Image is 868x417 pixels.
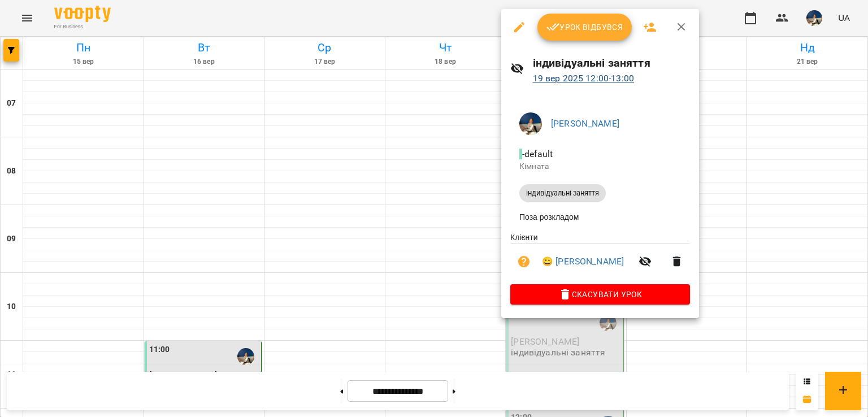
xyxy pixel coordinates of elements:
[519,112,542,135] img: 728131e120417835d086312ced40bd2d.jpg
[533,54,691,72] h6: індивідуальні заняття
[533,73,634,84] a: 19 вер 2025 12:00-13:00
[546,20,623,34] span: Урок відбувся
[510,248,537,275] button: Візит ще не сплачено. Додати оплату?
[510,207,690,227] li: Поза розкладом
[519,149,555,159] span: - default
[519,288,681,301] span: Скасувати Урок
[519,188,606,198] span: індивідуальні заняття
[551,118,619,129] a: [PERSON_NAME]
[510,232,690,284] ul: Клієнти
[510,284,690,305] button: Скасувати Урок
[542,255,624,268] a: 😀 [PERSON_NAME]
[519,161,681,172] p: Кімната
[537,14,632,41] button: Урок відбувся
